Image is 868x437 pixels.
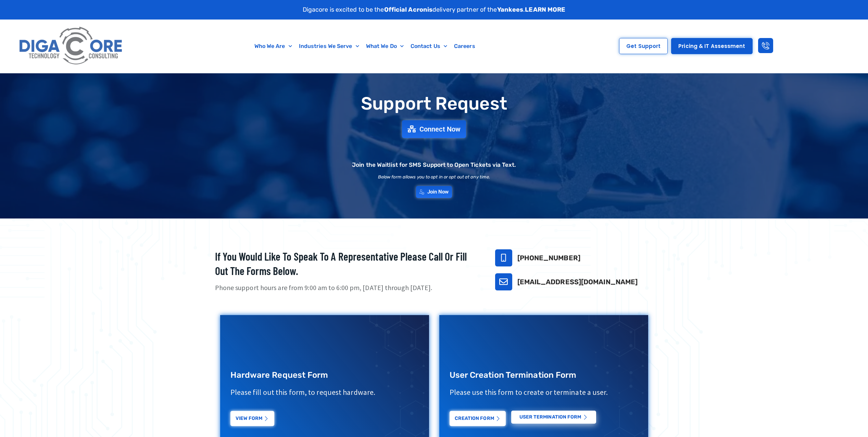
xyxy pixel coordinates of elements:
[230,370,419,380] h3: Hardware Request Form
[16,23,126,70] img: Digacore logo 1
[230,387,419,397] p: Please fill out this form, to request hardware.
[678,43,745,49] span: Pricing & IT Assessment
[495,249,512,266] a: 732-646-5725
[450,387,638,397] p: Please use this form to create or terminate a user.
[626,43,661,49] span: Get Support
[495,273,512,290] a: support@digacore.com
[451,38,479,54] a: Careers
[671,38,752,54] a: Pricing & IT Assessment
[303,5,566,14] p: Digacore is excited to be the delivery partner of the .
[517,278,638,286] a: [EMAIL_ADDRESS][DOMAIN_NAME]
[519,415,581,420] span: USER Termination Form
[352,162,516,168] h2: Join the Waitlist for SMS Support to Open Tickets via Text.
[295,38,363,54] a: Industries We Serve
[384,6,433,13] strong: Official Acronis
[497,6,524,13] strong: Yankees
[215,249,478,278] h2: If you would like to speak to a representative please call or fill out the forms below.
[450,411,506,426] a: Creation Form
[427,189,449,195] span: Join Now
[619,38,668,54] a: Get Support
[251,38,295,54] a: Who We Are
[230,322,272,363] img: IT Support Icon
[419,126,461,133] span: Connect Now
[167,38,562,54] nav: Menu
[407,38,451,54] a: Contact Us
[450,322,491,363] img: Support Request Icon
[402,120,466,138] a: Connect Now
[378,175,490,179] h2: Below form allows you to opt in or opt out at any time.
[363,38,407,54] a: What We Do
[525,6,565,13] a: LEARN MORE
[416,186,452,198] a: Join Now
[517,254,580,262] a: [PHONE_NUMBER]
[215,283,478,293] p: Phone support hours are from 9:00 am to 6:00 pm, [DATE] through [DATE].
[230,411,274,426] a: View Form
[198,94,670,113] h1: Support Request
[511,411,596,424] a: USER Termination Form
[450,370,638,380] h3: User Creation Termination Form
